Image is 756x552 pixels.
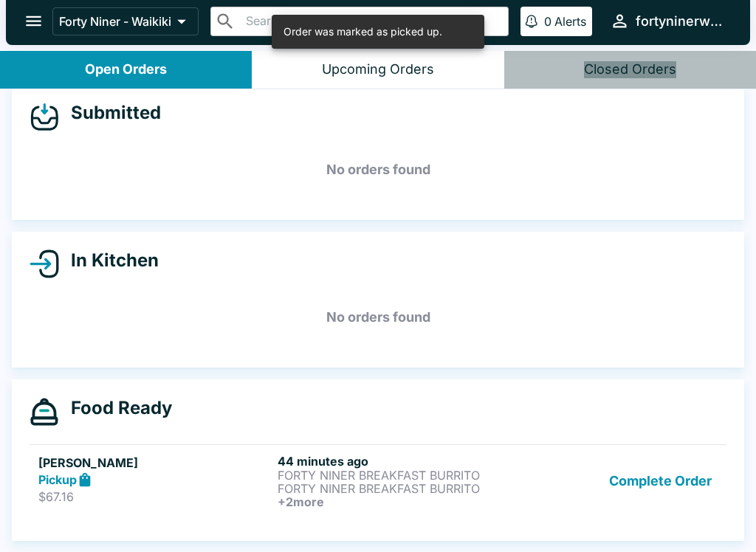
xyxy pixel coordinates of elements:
button: Forty Niner - Waikiki [52,7,199,35]
div: Closed Orders [584,61,676,78]
div: Open Orders [85,61,167,78]
p: FORTY NINER BREAKFAST BURRITO [278,482,511,495]
div: Order was marked as picked up. [283,19,442,44]
input: Search orders by name or phone number [241,11,502,32]
h4: Food Ready [59,397,172,419]
h4: Submitted [59,102,161,124]
strong: Pickup [38,472,77,487]
h6: 44 minutes ago [278,454,511,469]
div: Upcoming Orders [322,61,434,78]
div: fortyninerwaikiki [636,13,726,30]
h5: No orders found [30,291,726,344]
p: 0 [544,14,551,29]
p: $67.16 [38,489,272,504]
p: FORTY NINER BREAKFAST BURRITO [278,469,511,482]
a: [PERSON_NAME]Pickup$67.1644 minutes agoFORTY NINER BREAKFAST BURRITOFORTY NINER BREAKFAST BURRITO... [30,444,726,517]
button: open drawer [15,2,52,40]
h4: In Kitchen [59,249,159,272]
button: fortyninerwaikiki [604,5,732,37]
h6: + 2 more [278,495,511,508]
h5: [PERSON_NAME] [38,454,272,472]
button: Complete Order [603,454,718,508]
p: Forty Niner - Waikiki [59,14,171,29]
p: Alerts [554,14,586,29]
h5: No orders found [30,143,726,196]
